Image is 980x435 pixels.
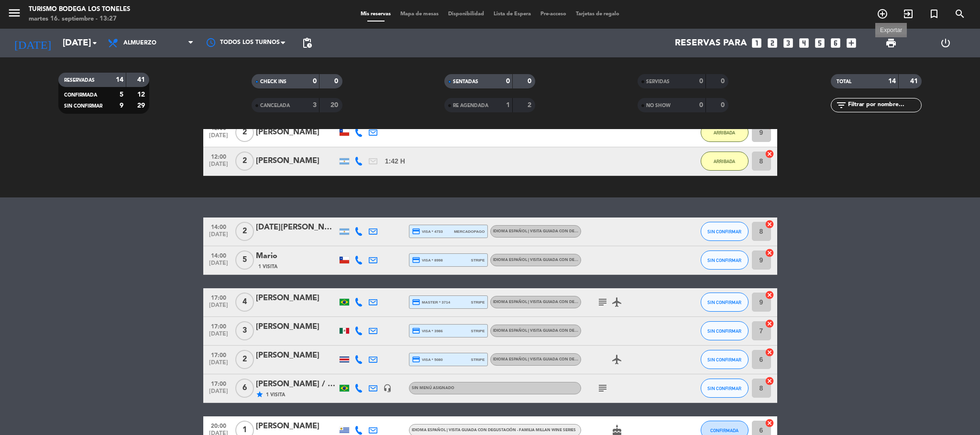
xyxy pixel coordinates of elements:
[412,355,443,364] span: visa * 5080
[597,382,608,394] i: subject
[493,358,663,361] span: Idioma Español | Visita guiada con degustación itinerante - Mosquita Muerta
[571,11,624,17] span: Tarjetas de regalo
[528,78,533,85] strong: 0
[528,102,533,109] strong: 2
[829,37,842,49] i: looks_6
[137,91,147,98] strong: 12
[721,78,727,85] strong: 0
[235,321,254,340] span: 3
[765,376,774,386] i: cancel
[7,6,22,20] i: menu
[765,418,774,428] i: cancel
[260,79,286,84] span: CHECK INS
[814,37,826,49] i: looks_5
[707,229,741,234] span: SIN CONFIRMAR
[837,79,851,84] span: TOTAL
[471,299,485,305] span: stripe
[699,78,703,85] strong: 0
[765,219,774,229] i: cancel
[597,296,608,308] i: subject
[845,37,858,49] i: add_box
[7,6,22,23] button: menu
[123,40,156,46] span: Almuerzo
[701,379,749,398] button: SIN CONFIRMAR
[701,321,749,340] button: SIN CONFIRMAR
[611,354,623,365] i: airplanemode_active
[207,161,231,172] span: [DATE]
[412,298,451,306] span: master * 3714
[356,11,396,17] span: Mis reservas
[750,37,763,49] i: looks_one
[454,228,484,235] span: mercadopago
[412,298,420,306] i: credit_card
[412,256,420,264] i: credit_card
[29,14,130,24] div: martes 16. septiembre - 13:27
[885,37,897,49] span: print
[888,78,896,85] strong: 14
[506,78,510,85] strong: 0
[385,156,405,167] span: 1:42 H
[765,290,774,300] i: cancel
[721,102,727,109] strong: 0
[256,420,337,433] div: [PERSON_NAME]
[443,11,489,17] span: Disponibilidad
[256,321,337,333] div: [PERSON_NAME]
[611,296,623,308] i: airplanemode_active
[707,300,741,305] span: SIN CONFIRMAR
[235,250,254,270] span: 5
[453,103,488,108] span: RE AGENDADA
[646,79,670,84] span: SERVIDAS
[471,357,485,363] span: stripe
[207,302,231,313] span: [DATE]
[116,76,123,83] strong: 14
[266,391,285,399] span: 1 Visita
[707,328,741,334] span: SIN CONFIRMAR
[313,102,317,109] strong: 3
[29,5,130,14] div: Turismo Bodega Los Toneles
[207,292,231,303] span: 17:00
[707,258,741,263] span: SIN CONFIRMAR
[64,104,102,109] span: SIN CONFIRMAR
[207,378,231,389] span: 17:00
[928,8,940,20] i: turned_in_not
[875,26,907,34] div: Exportar
[918,29,973,57] div: LOG OUT
[412,326,420,335] i: credit_card
[207,320,231,331] span: 17:00
[765,348,774,357] i: cancel
[235,152,254,171] span: 2
[506,102,510,109] strong: 1
[798,37,810,49] i: looks_4
[383,384,392,392] i: headset_mic
[235,222,254,241] span: 2
[256,221,337,234] div: [DATE][PERSON_NAME]
[207,388,231,399] span: [DATE]
[64,78,95,83] span: RESERVADAS
[646,103,671,108] span: NO SHOW
[765,248,774,258] i: cancel
[707,386,741,391] span: SIN CONFIRMAR
[782,37,794,49] i: looks_3
[120,91,123,98] strong: 5
[471,328,485,334] span: stripe
[493,329,663,333] span: Idioma Español | Visita guiada con degustación itinerante - Mosquita Muerta
[493,300,663,304] span: Idioma Español | Visita guiada con degustación itinerante - Mosquita Muerta
[701,123,749,142] button: ARRIBADA
[903,8,914,20] i: exit_to_app
[536,11,571,17] span: Pre-acceso
[207,221,231,232] span: 14:00
[412,355,420,364] i: credit_card
[940,37,951,49] i: power_settings_new
[207,151,231,162] span: 12:00
[207,260,231,271] span: [DATE]
[207,359,231,370] span: [DATE]
[235,123,254,142] span: 2
[235,293,254,312] span: 4
[489,11,536,17] span: Lista de Espera
[412,326,443,335] span: visa * 3986
[260,103,290,108] span: CANCELADA
[493,229,685,233] span: Idioma Español | Visita guiada con degustacion itinerante - Degustación Fuego Blanco
[714,159,735,164] span: ARRIBADA
[330,102,340,109] strong: 20
[207,231,231,242] span: [DATE]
